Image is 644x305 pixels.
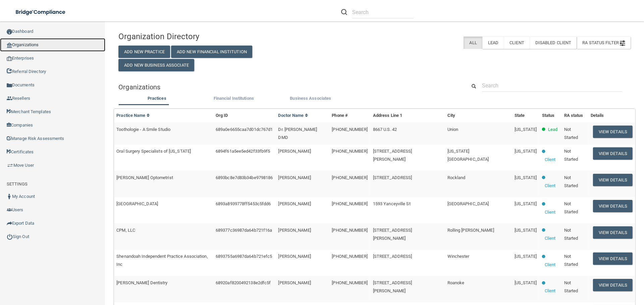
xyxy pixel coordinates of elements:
[447,149,489,162] span: [US_STATE][GEOGRAPHIC_DATA]
[593,147,633,160] button: View Details
[530,36,577,49] label: Disabled Client
[116,228,135,233] span: CPM, LLC
[332,280,367,285] span: [PHONE_NUMBER]
[332,254,367,259] span: [PHONE_NUMBER]
[582,40,625,45] span: RA Status Filter
[7,234,13,240] img: ic_power_dark.7ecde6b1.png
[341,9,347,15] img: ic-search.3b580494.png
[199,94,269,102] label: Financial Institutions
[482,79,622,92] input: Search
[447,201,489,206] span: [GEOGRAPHIC_DATA]
[278,280,311,285] span: [PERSON_NAME]
[278,149,311,154] span: [PERSON_NAME]
[464,36,482,49] label: All
[272,94,349,104] li: Business Associate
[278,201,311,206] span: [PERSON_NAME]
[373,228,412,241] span: [STREET_ADDRESS][PERSON_NAME]
[278,175,311,180] span: [PERSON_NAME]
[545,234,556,242] p: Client
[7,96,12,101] img: ic_reseller.de258add.png
[528,257,636,284] iframe: Drift Widget Chat Controller
[370,109,445,123] th: Address Line 1
[7,221,12,226] img: icon-export.b9366987.png
[118,32,282,41] h4: Organization Directory
[593,279,633,291] button: View Details
[116,175,173,180] span: [PERSON_NAME] Optometrist
[593,126,633,138] button: View Details
[545,208,556,216] p: Client
[118,94,195,104] li: Practices
[216,280,271,285] span: 68920af8200492138e2dfc5f
[332,201,367,206] span: [PHONE_NUMBER]
[564,175,578,188] span: Not Started
[515,280,537,285] span: [US_STATE]
[7,194,12,199] img: ic_user_dark.df1a06c3.png
[373,254,412,259] span: [STREET_ADDRESS]
[7,180,28,188] label: SETTINGS
[561,109,588,123] th: RA status
[7,56,12,61] img: enterprise.0d942306.png
[118,83,457,91] h5: Organizations
[122,94,192,102] label: Practices
[352,6,414,18] input: Search
[148,96,166,101] span: Practices
[332,228,367,233] span: [PHONE_NUMBER]
[515,149,537,154] span: [US_STATE]
[588,109,635,123] th: Details
[373,149,412,162] span: [STREET_ADDRESS][PERSON_NAME]
[118,59,194,71] button: Add New Business Associate
[116,280,167,285] span: [PERSON_NAME] Dentistry
[10,5,72,19] img: bridge_compliance_login_screen.278c3ca4.svg
[332,149,367,154] span: [PHONE_NUMBER]
[564,254,578,267] span: Not Started
[7,43,12,48] img: organization-icon.f8decf85.png
[515,201,537,206] span: [US_STATE]
[564,280,578,293] span: Not Started
[332,175,367,180] span: [PHONE_NUMBER]
[216,201,271,206] span: 6893a8939778ff5453c5fdd6
[548,126,557,134] p: Lead
[545,287,556,295] p: Client
[545,182,556,190] p: Client
[329,109,370,123] th: Phone #
[373,280,412,293] span: [STREET_ADDRESS][PERSON_NAME]
[118,46,170,58] button: Add New Practice
[504,36,530,49] label: Client
[515,175,537,180] span: [US_STATE]
[564,149,578,162] span: Not Started
[620,41,625,46] img: icon-filter@2x.21656d0b.png
[171,46,252,58] button: Add New Financial Institution
[447,127,459,132] span: Union
[593,174,633,186] button: View Details
[447,280,465,285] span: Roanoke
[116,254,208,267] span: Shenandoah Independent Practice Association, Inc
[564,228,578,241] span: Not Started
[216,175,273,180] span: 6893bc8e7d83b34be9798186
[373,127,397,132] span: 8667 U.S. 42
[7,162,13,169] img: briefcase.64adab9b.png
[195,94,272,104] li: Financial Institutions
[515,228,537,233] span: [US_STATE]
[7,83,12,88] img: icon-documents.8dae5593.png
[593,252,633,265] button: View Details
[213,109,275,123] th: Org ID
[216,228,272,233] span: 689377c36987da64b721f16a
[447,228,494,233] span: Rolling [PERSON_NAME]
[116,149,191,154] span: Oral Surgery Specialists of [US_STATE]
[539,109,561,123] th: Status
[278,113,308,118] a: Doctor Name
[445,109,512,123] th: City
[593,200,633,212] button: View Details
[7,207,12,213] img: icon-users.e205127d.png
[216,149,270,154] span: 6894f61a5ee5ed42f33fb9f5
[116,127,170,132] span: Toothologie - A Smile Studio
[214,96,254,101] span: Financial Institutions
[116,113,150,118] a: Practice Name
[515,127,537,132] span: [US_STATE]
[447,254,470,259] span: Winchester
[278,228,311,233] span: [PERSON_NAME]
[290,96,331,101] span: Business Associates
[373,201,411,206] span: 1593 Yanceyville St
[564,201,578,214] span: Not Started
[593,226,633,239] button: View Details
